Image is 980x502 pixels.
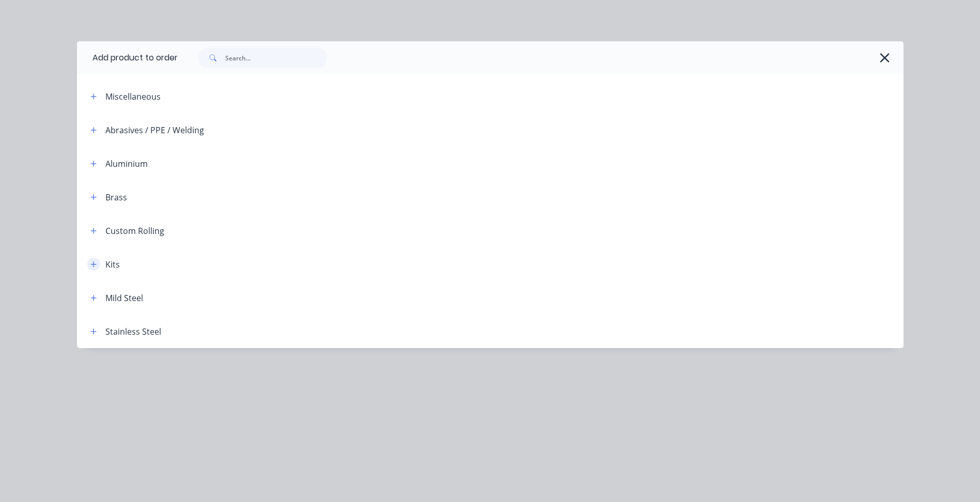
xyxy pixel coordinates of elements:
[105,124,204,136] div: Abrasives / PPE / Welding
[105,158,148,170] div: Aluminium
[105,292,143,304] div: Mild Steel
[77,41,178,74] div: Add product to order
[105,258,120,271] div: Kits
[105,191,127,203] div: Brass
[225,48,328,68] input: Search...
[105,90,161,103] div: Miscellaneous
[105,325,161,338] div: Stainless Steel
[105,225,164,237] div: Custom Rolling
